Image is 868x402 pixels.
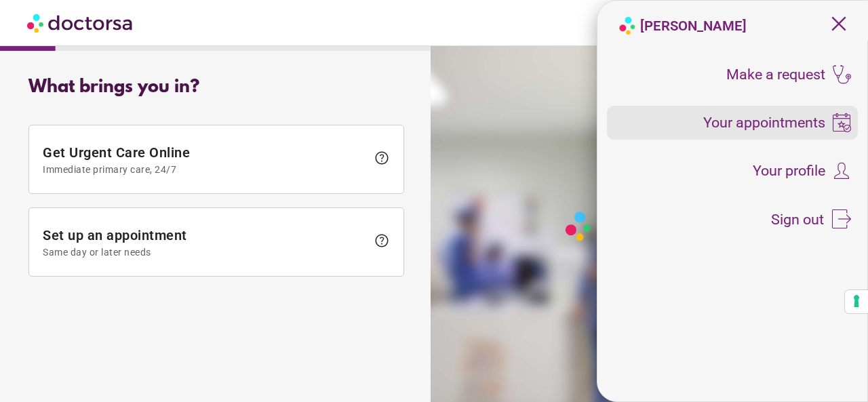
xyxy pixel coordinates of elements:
[845,290,868,313] button: Your consent preferences for tracking technologies
[374,150,390,166] span: help
[826,11,852,37] span: close
[43,227,367,258] span: Set up an appointment
[561,207,734,245] img: Logo-Doctorsa-trans-White-partial-flat.png
[43,164,367,175] span: Immediate primary care, 24/7
[832,161,851,180] img: icons8-customer-100.png
[43,247,367,258] span: Same day or later needs
[28,77,404,98] div: What brings you in?
[726,67,825,82] span: Make a request
[703,115,825,130] span: Your appointments
[753,163,825,178] span: Your profile
[771,212,824,227] span: Sign out
[27,7,134,38] img: Doctorsa.com
[832,209,851,228] img: icons8-sign-out-50.png
[618,16,637,35] img: logo-doctorsa-baloon.png
[832,65,851,84] img: icons8-stethoscope-100.png
[832,113,851,132] img: icons8-booking-100.png
[43,144,367,175] span: Get Urgent Care Online
[640,18,747,34] strong: [PERSON_NAME]
[374,233,390,249] span: help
